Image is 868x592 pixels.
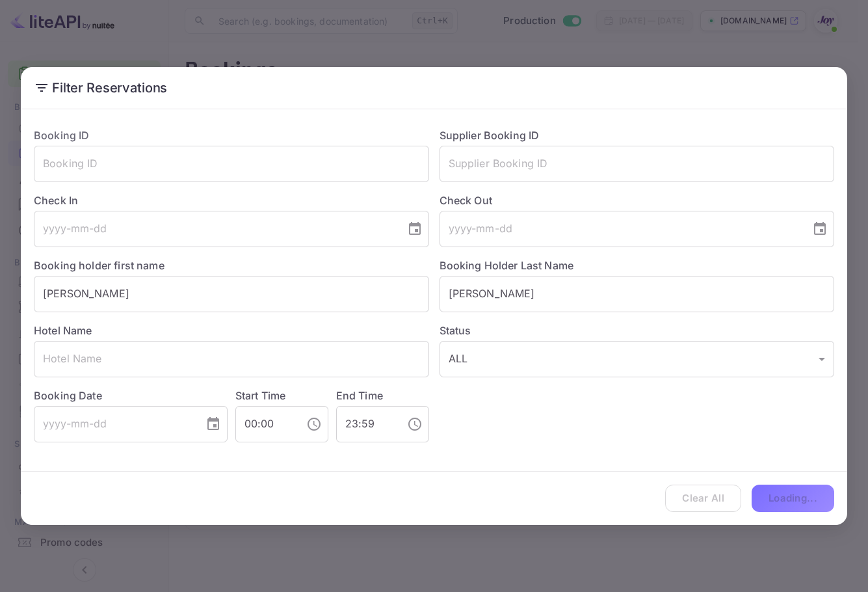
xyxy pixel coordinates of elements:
[440,341,835,377] div: ALL
[440,276,835,312] input: Holder Last Name
[34,324,92,337] label: Hotel Name
[440,211,802,247] input: yyyy-mm-dd
[440,146,835,182] input: Supplier Booking ID
[34,129,90,142] label: Booking ID
[235,389,286,402] label: Start Time
[440,193,835,208] label: Check Out
[235,406,296,442] input: hh:mm
[34,276,429,312] input: Holder First Name
[34,259,164,272] label: Booking holder first name
[807,216,833,242] button: Choose date
[34,211,397,247] input: yyyy-mm-dd
[34,388,228,403] label: Booking Date
[301,411,327,437] button: Choose time, selected time is 12:00 AM
[440,129,540,142] label: Supplier Booking ID
[34,406,195,442] input: yyyy-mm-dd
[21,67,847,109] h2: Filter Reservations
[440,259,574,272] label: Booking Holder Last Name
[34,193,429,208] label: Check In
[402,216,428,242] button: Choose date
[200,411,226,437] button: Choose date
[336,406,397,442] input: hh:mm
[402,411,428,437] button: Choose time, selected time is 11:59 PM
[440,323,835,338] label: Status
[34,341,429,377] input: Hotel Name
[34,146,429,182] input: Booking ID
[336,389,383,402] label: End Time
